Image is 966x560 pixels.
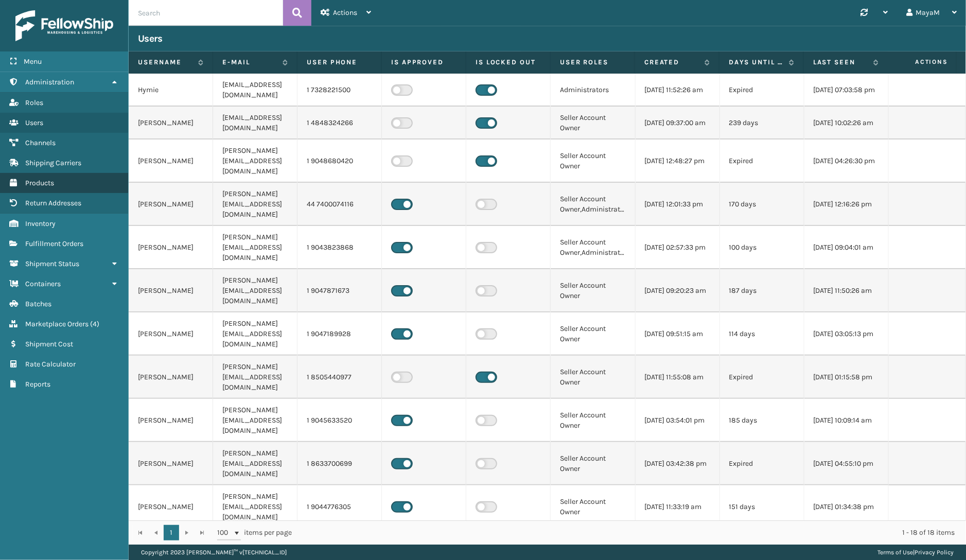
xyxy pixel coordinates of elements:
span: Marketplace Orders [25,320,89,328]
div: 1 - 18 of 18 items [307,528,955,538]
td: 239 days [720,107,804,139]
span: Actions [883,54,954,71]
td: [PERSON_NAME] [129,442,213,485]
td: Expired [720,74,804,107]
span: Inventory [25,219,56,228]
td: [DATE] 11:50:26 am [804,269,889,312]
a: Terms of Use [877,549,913,556]
a: 1 [164,525,179,540]
td: Seller Account Owner [551,312,635,356]
span: items per page [217,525,292,540]
td: 1 4848324266 [297,107,382,139]
td: [DATE] 03:54:01 pm [636,399,720,442]
td: Seller Account Owner,Administrators [551,183,635,226]
td: [DATE] 03:05:13 pm [804,312,889,356]
span: Containers [25,279,61,288]
td: Expired [720,139,804,183]
td: Seller Account Owner,Administrators [551,226,635,269]
span: ( 4 ) [90,320,99,328]
td: [PERSON_NAME][EMAIL_ADDRESS][DOMAIN_NAME] [213,485,297,529]
span: Administration [25,78,74,86]
td: 1 9044776305 [297,485,382,529]
td: [DATE] 04:55:10 pm [804,442,889,485]
div: | [877,545,954,560]
span: 100 [217,528,233,538]
td: Expired [720,356,804,399]
label: E-mail [222,58,277,67]
td: [PERSON_NAME] [129,269,213,312]
td: [PERSON_NAME][EMAIL_ADDRESS][DOMAIN_NAME] [213,312,297,356]
h3: Users [138,32,163,45]
td: Seller Account Owner [551,269,635,312]
td: [DATE] 11:52:26 am [636,74,720,107]
td: [EMAIL_ADDRESS][DOMAIN_NAME] [213,74,297,107]
td: [EMAIL_ADDRESS][DOMAIN_NAME] [213,107,297,139]
label: User phone [307,58,372,67]
td: Hymie [129,74,213,107]
td: Administrators [551,74,635,107]
td: 1 9045633520 [297,399,382,442]
td: [PERSON_NAME][EMAIL_ADDRESS][DOMAIN_NAME] [213,183,297,226]
td: [PERSON_NAME][EMAIL_ADDRESS][DOMAIN_NAME] [213,226,297,269]
label: Days until password expires [729,58,784,67]
td: [DATE] 10:09:14 am [804,399,889,442]
td: [PERSON_NAME] [129,356,213,399]
td: [DATE] 09:51:15 am [636,312,720,356]
td: [DATE] 02:57:33 pm [636,226,720,269]
td: 185 days [720,399,804,442]
span: Reports [25,380,50,389]
td: [DATE] 10:02:26 am [804,107,889,139]
td: [PERSON_NAME] [129,107,213,139]
span: Batches [25,300,51,308]
td: [DATE] 12:16:26 pm [804,183,889,226]
span: Roles [25,98,43,107]
td: [DATE] 12:48:27 pm [636,139,720,183]
td: [DATE] 09:20:23 am [636,269,720,312]
span: Actions [333,8,357,17]
td: [PERSON_NAME] [129,139,213,183]
td: [DATE] 04:26:30 pm [804,139,889,183]
td: [PERSON_NAME][EMAIL_ADDRESS][DOMAIN_NAME] [213,269,297,312]
td: [DATE] 11:55:08 am [636,356,720,399]
span: Channels [25,138,56,147]
td: 151 days [720,485,804,529]
td: [DATE] 09:37:00 am [636,107,720,139]
td: [DATE] 01:15:58 pm [804,356,889,399]
label: Username [138,58,193,67]
td: Seller Account Owner [551,485,635,529]
label: Is Locked Out [476,58,541,67]
label: Created [644,58,699,67]
td: [DATE] 07:03:58 pm [804,74,889,107]
span: Users [25,118,43,127]
td: Seller Account Owner [551,442,635,485]
a: Privacy Policy [915,549,954,556]
td: Expired [720,442,804,485]
td: 1 9047871673 [297,269,382,312]
label: Is Approved [391,58,456,67]
td: [DATE] 03:42:38 pm [636,442,720,485]
td: 44 7400074116 [297,183,382,226]
td: Seller Account Owner [551,139,635,183]
span: Rate Calculator [25,360,76,369]
p: Copyright 2023 [PERSON_NAME]™ v [TECHNICAL_ID] [141,545,287,560]
td: [PERSON_NAME] [129,183,213,226]
td: [DATE] 01:34:38 pm [804,485,889,529]
td: 170 days [720,183,804,226]
span: Shipment Status [25,259,79,268]
img: logo [15,10,113,41]
td: 1 9047189928 [297,312,382,356]
label: Last Seen [813,58,868,67]
td: [PERSON_NAME][EMAIL_ADDRESS][DOMAIN_NAME] [213,442,297,485]
span: Fulfillment Orders [25,239,83,248]
td: [DATE] 11:33:19 am [636,485,720,529]
td: 114 days [720,312,804,356]
td: 187 days [720,269,804,312]
span: Return Addresses [25,199,81,207]
span: Products [25,179,54,187]
td: 1 7328221500 [297,74,382,107]
td: Seller Account Owner [551,107,635,139]
td: [PERSON_NAME][EMAIL_ADDRESS][DOMAIN_NAME] [213,139,297,183]
td: [PERSON_NAME] [129,226,213,269]
td: 1 9048680420 [297,139,382,183]
td: [DATE] 09:04:01 am [804,226,889,269]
